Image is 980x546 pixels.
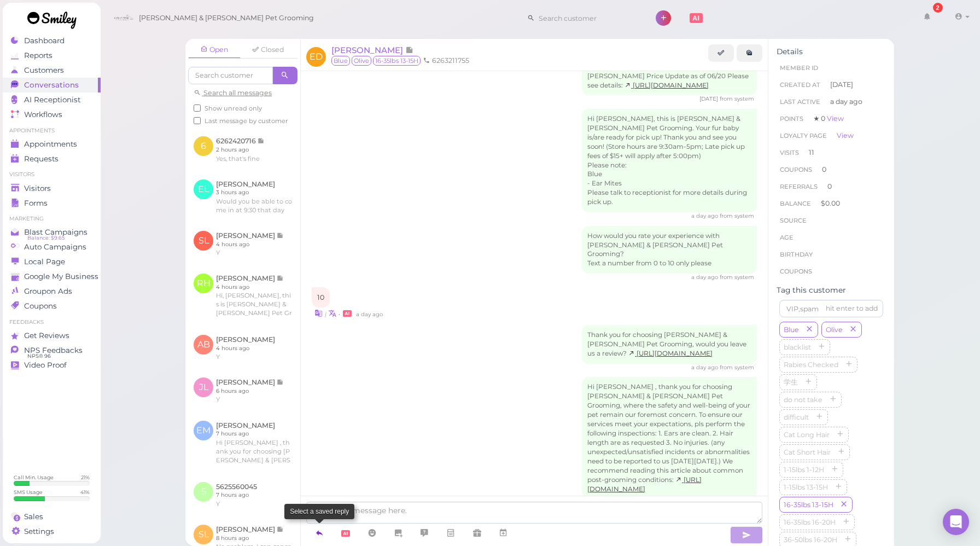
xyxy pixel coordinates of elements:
span: Rabies Checked [781,361,841,369]
span: [DATE] [830,80,853,90]
span: ED [306,47,326,67]
li: 11 [777,144,886,161]
span: 10/13/2025 03:06pm [691,364,720,371]
div: Hi [PERSON_NAME] , thank you for choosing [PERSON_NAME] & [PERSON_NAME] Pet Grooming, where the s... [582,377,757,499]
a: View [827,114,844,123]
div: SMS Usage [14,489,43,496]
span: a day ago [830,97,862,107]
div: Call Min. Usage [14,474,54,481]
span: Conversations [24,80,79,90]
div: Thank you for choosing [PERSON_NAME] & [PERSON_NAME] Pet Grooming, would you leave us a review? [582,325,757,364]
input: Show unread only [194,104,201,112]
a: Appointments [3,137,101,152]
input: Last message by customer [194,117,201,124]
span: 10/13/2025 03:04pm [691,274,720,281]
span: Appointments [24,140,77,149]
span: difficult [781,413,811,421]
a: Sales [3,509,101,524]
a: Search all messages [194,89,272,97]
a: Closed [242,42,294,58]
span: ★ 0 [813,114,844,123]
span: [PERSON_NAME] [331,45,405,55]
span: Requests [24,154,59,164]
span: [PERSON_NAME] & [PERSON_NAME] Pet Grooming [139,3,314,33]
span: Coupons [780,268,812,275]
span: from system [720,95,754,102]
span: 10/13/2025 01:07pm [691,212,720,219]
span: $0.00 [821,199,840,207]
span: Sales [24,512,43,521]
div: Hi [PERSON_NAME], this is [PERSON_NAME] & [PERSON_NAME] Pet Grooming. Your fur baby is/are ready ... [582,109,757,213]
a: [PERSON_NAME] [331,45,413,55]
div: Tag this customer [777,286,886,295]
li: Feedbacks [3,318,101,326]
span: Customers [24,66,64,75]
span: Blue [781,326,801,334]
a: View [837,131,854,140]
span: Source [780,217,807,224]
div: hit enter to add [826,304,878,313]
span: Dashboard [24,36,65,45]
input: VIP,spam [779,300,883,317]
span: Last Active [780,98,820,106]
span: 1-15lbs 13-15H [781,483,830,491]
span: Coupons [780,166,812,173]
span: Birthday [780,251,813,258]
div: Open Intercom Messenger [943,509,969,535]
a: Conversations [3,78,101,92]
span: Cat Long Hair [781,431,832,439]
span: Auto Campaigns [24,242,86,252]
span: blacklist [781,343,813,351]
div: 21 % [81,474,90,481]
span: Groupon Ads [24,287,72,296]
a: AI Receptionist [3,92,101,107]
a: Auto Campaigns [3,240,101,254]
span: Last message by customer [205,117,288,125]
span: Workflows [24,110,62,119]
span: 16-35lbs 13-15H [373,56,421,66]
span: Video Proof [24,361,67,370]
span: age [780,234,794,241]
span: from system [720,212,754,219]
a: Groupon Ads [3,284,101,299]
a: NPS Feedbacks NPS® 96 [3,343,101,358]
span: Local Page [24,257,65,266]
a: Blast Campaigns Balance: $9.65 [3,225,101,240]
a: Dashboard [3,33,101,48]
a: Get Reviews [3,328,101,343]
div: 10 [312,287,330,308]
a: Customers [3,63,101,78]
a: [URL][DOMAIN_NAME] [587,476,702,493]
span: 16-35lbs 16-20H [781,518,838,526]
span: 10/12/2025 10:18am [699,95,720,102]
a: Requests [3,152,101,166]
a: Visitors [3,181,101,196]
span: Olive [352,56,371,66]
span: Visitors [24,184,51,193]
span: Loyalty page [780,132,827,140]
span: Forms [24,199,48,208]
span: Blue [331,56,350,66]
span: 16-35lbs 13-15H [781,501,836,509]
a: Workflows [3,107,101,122]
span: Blast Campaigns [24,228,87,237]
a: Open [188,42,241,59]
div: • [312,307,757,319]
a: Video Proof [3,358,101,373]
a: Forms [3,196,101,211]
span: Created At [780,81,820,89]
span: Google My Business [24,272,98,281]
span: NPS Feedbacks [24,346,83,355]
span: Cat Short Hair [781,448,833,456]
span: Coupons [24,301,57,311]
span: do not take [781,396,825,404]
span: Balance [780,200,813,207]
span: 36-50lbs 16-20H [781,536,839,544]
span: Referrals [780,183,818,190]
li: Visitors [3,171,101,178]
div: Details [777,47,886,56]
span: 1-15lbs 1-12H [781,466,826,474]
span: Visits [780,149,799,156]
a: Settings [3,524,101,539]
input: Search customer [535,9,641,27]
